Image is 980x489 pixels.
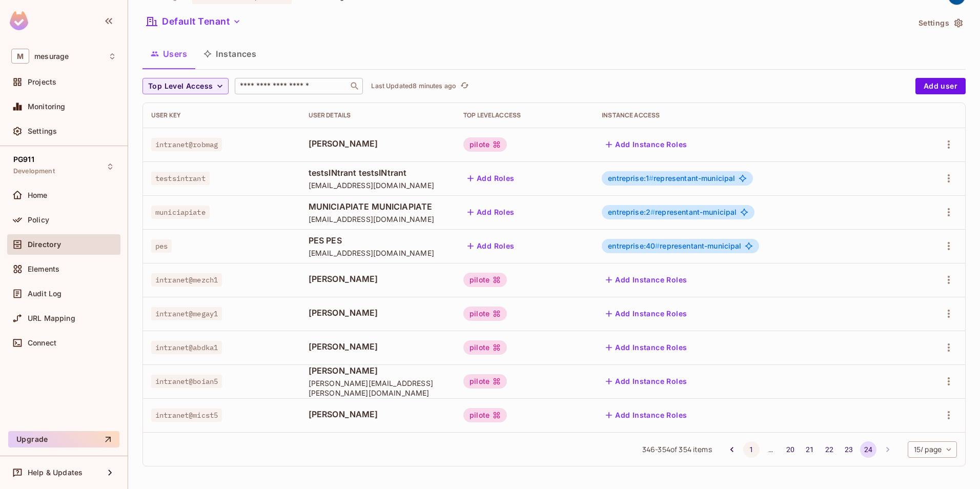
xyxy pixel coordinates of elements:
button: Add Roles [463,238,519,254]
span: representant-municipal [608,242,741,250]
span: Home [28,191,48,199]
span: Help & Updates [28,468,83,477]
span: representant-municipal [608,208,737,216]
span: PES PES [309,235,447,246]
div: Instance Access [602,111,897,119]
button: Upgrade [8,431,119,447]
span: entreprise:2 [608,208,655,216]
button: Go to page 20 [782,441,799,458]
button: Users [142,41,195,67]
button: Add Instance Roles [602,136,691,153]
span: Elements [28,265,59,273]
span: pes [151,239,172,253]
span: testsintrant [151,172,210,185]
button: page 24 [860,441,876,458]
span: intranet@mezch1 [151,273,222,287]
div: pilote [463,374,507,389]
span: Monitoring [28,103,66,111]
span: entreprise:1 [608,174,654,182]
button: Go to page 23 [841,441,857,458]
button: Add Instance Roles [602,407,691,423]
span: intranet@boian5 [151,375,222,388]
button: Go to page 22 [821,441,838,458]
span: refresh [460,81,469,91]
div: pilote [463,408,507,422]
button: Instances [195,41,264,67]
span: intranet@micst5 [151,409,222,422]
span: MUNICIAPIATE MUNICIAPIATE [309,201,447,212]
button: Add Instance Roles [602,373,691,390]
button: Add Roles [463,170,519,187]
span: [PERSON_NAME] [309,307,447,318]
span: Connect [28,339,56,347]
div: pilote [463,273,507,287]
span: Directory [28,240,61,249]
button: Settings [914,15,966,31]
span: Projects [28,78,56,86]
span: [PERSON_NAME] [309,409,447,420]
span: municiapiate [151,206,210,219]
span: [PERSON_NAME] [309,138,447,149]
span: [EMAIL_ADDRESS][DOMAIN_NAME] [309,214,447,224]
span: URL Mapping [28,314,75,322]
button: Default Tenant [142,13,245,30]
button: Add Instance Roles [602,272,691,288]
span: PG911 [13,155,34,164]
span: Audit Log [28,290,62,298]
button: Add Instance Roles [602,305,691,322]
span: [EMAIL_ADDRESS][DOMAIN_NAME] [309,180,447,190]
button: refresh [458,80,471,92]
span: Development [13,167,55,175]
div: pilote [463,307,507,321]
span: M [11,49,29,64]
span: entreprise:40 [608,241,660,250]
p: Last Updated 8 minutes ago [371,82,456,90]
span: Settings [28,127,57,135]
span: Click to refresh data [456,80,471,92]
span: intranet@robmag [151,138,222,151]
div: pilote [463,137,507,152]
span: intranet@megay1 [151,307,222,320]
div: User Key [151,111,292,119]
button: Add Instance Roles [602,339,691,356]
span: [PERSON_NAME] [309,365,447,376]
span: [PERSON_NAME] [309,341,447,352]
button: Go to page 21 [802,441,818,458]
span: Policy [28,216,49,224]
span: Top Level Access [148,80,213,93]
span: testsINtrant testsINtrant [309,167,447,178]
div: User Details [309,111,447,119]
span: [PERSON_NAME][EMAIL_ADDRESS][PERSON_NAME][DOMAIN_NAME] [309,378,447,398]
span: intranet@abdka1 [151,341,222,354]
button: Go to previous page [724,441,740,458]
span: representant-municipal [608,174,735,182]
span: # [655,241,660,250]
span: # [649,174,654,182]
span: [PERSON_NAME] [309,273,447,284]
div: … [763,444,779,455]
span: Workspace: mesurage [34,52,69,60]
button: Top Level Access [142,78,229,94]
button: Go to page 1 [743,441,760,458]
img: SReyMgAAAABJRU5ErkJggg== [10,11,28,30]
div: Top Level Access [463,111,585,119]
div: pilote [463,340,507,355]
div: 15 / page [908,441,957,458]
span: 346 - 354 of 354 items [642,444,712,455]
nav: pagination navigation [722,441,897,458]
span: # [650,208,655,216]
button: Add Roles [463,204,519,220]
button: Add user [915,78,966,94]
span: [EMAIL_ADDRESS][DOMAIN_NAME] [309,248,447,258]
